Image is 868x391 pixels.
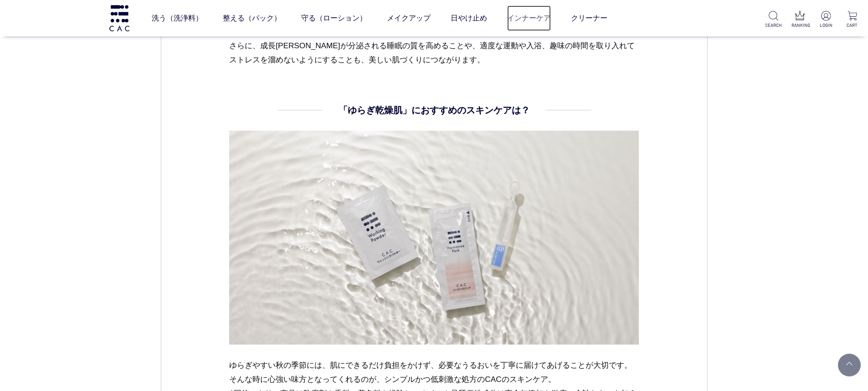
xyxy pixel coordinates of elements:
[108,5,131,31] img: logo
[387,5,431,31] a: メイクアップ
[152,5,203,31] a: 洗う（洗浄料）
[507,5,551,31] a: インナーケア
[791,11,808,29] a: RANKING
[223,5,281,31] a: 整える（パック）
[571,5,607,31] a: クリーナー
[765,22,782,29] p: SEARCH
[229,131,639,344] img: ＣＡＣフェイスパック
[339,103,530,117] h2: 「ゆらぎ乾燥肌」におすすめのスキンケアは？
[817,11,834,29] a: LOGIN
[451,5,487,31] a: 日やけ止め
[791,22,808,29] p: RANKING
[844,11,861,29] a: CART
[301,5,367,31] a: 守る（ローション）
[844,22,861,29] p: CART
[817,22,834,29] p: LOGIN
[765,11,782,29] a: SEARCH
